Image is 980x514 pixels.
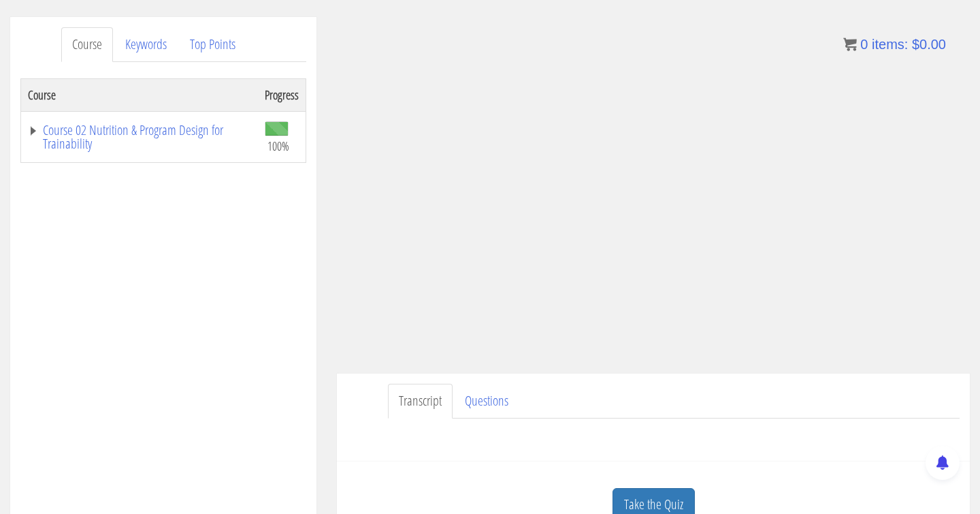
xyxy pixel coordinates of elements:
[21,78,259,111] th: Course
[179,27,246,62] a: Top Points
[860,37,868,52] span: 0
[843,37,857,51] img: icon11.png
[388,384,453,419] a: Transcript
[28,123,251,151] a: Course 02 Nutrition & Program Design for Trainability
[267,138,289,153] span: 100%
[454,384,519,419] a: Questions
[337,17,970,374] iframe: To enrich screen reader interactions, please activate Accessibility in Grammarly extension settings
[843,37,946,52] a: 0 items: $0.00
[872,37,908,52] span: items:
[258,78,306,111] th: Progress
[114,27,178,62] a: Keywords
[912,37,919,52] span: $
[61,27,113,62] a: Course
[912,37,946,52] bdi: 0.00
